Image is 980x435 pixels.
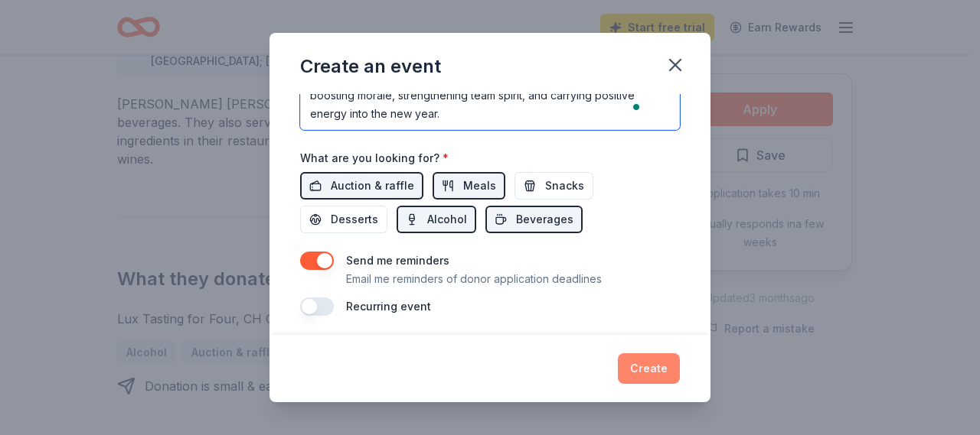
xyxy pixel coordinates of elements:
textarea: To enrich screen reader interactions, please activate Accessibility in Grammarly extension settings [300,61,680,130]
button: Alcohol [397,206,476,233]
button: Auction & raffle [300,172,423,200]
p: Email me reminders of donor application deadlines [346,270,602,288]
span: Meals [463,177,496,195]
span: Alcohol [427,210,467,229]
button: Create [618,353,680,384]
button: Beverages [485,206,583,233]
span: Desserts [331,210,378,229]
span: Auction & raffle [331,177,414,195]
label: Send me reminders [346,254,449,267]
label: Recurring event [346,300,431,313]
span: Snacks [545,177,584,195]
span: Beverages [516,210,573,229]
button: Meals [433,172,505,200]
button: Snacks [514,172,593,200]
button: Desserts [300,206,387,233]
div: Create an event [300,54,441,79]
label: What are you looking for? [300,151,449,166]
